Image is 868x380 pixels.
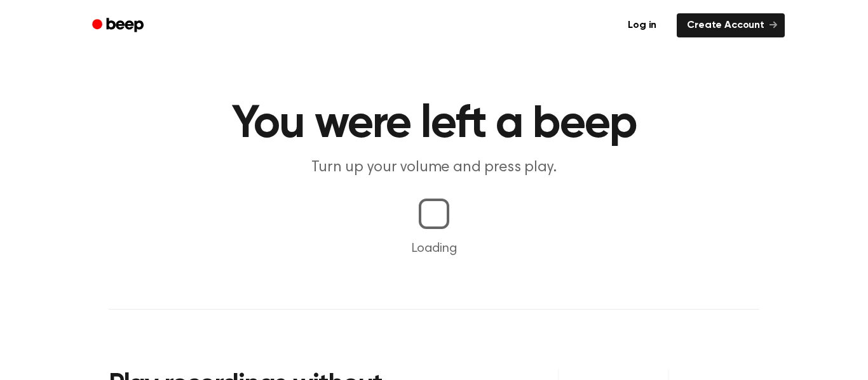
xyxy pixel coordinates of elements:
[615,11,669,40] a: Log in
[190,157,678,178] p: Turn up your volume and press play.
[109,102,759,147] h1: You were left a beep
[677,13,785,37] a: Create Account
[15,239,853,258] p: Loading
[83,13,155,38] a: Beep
